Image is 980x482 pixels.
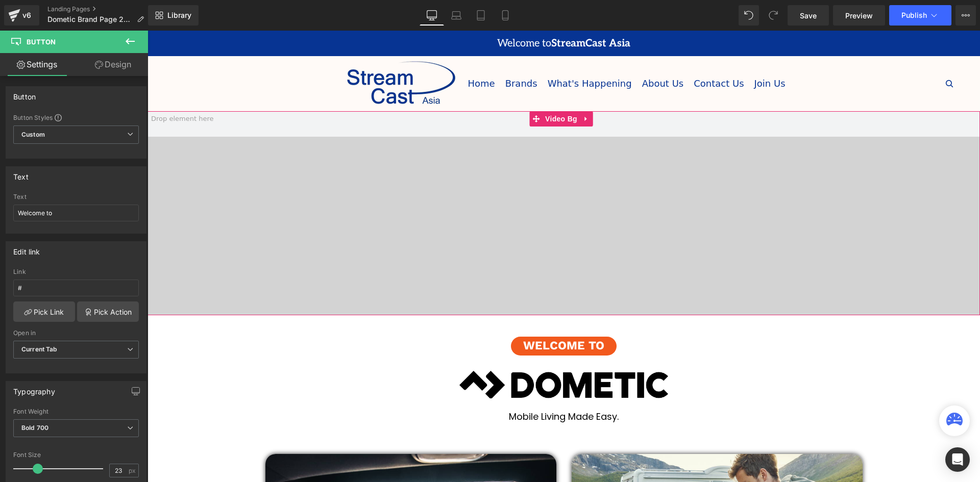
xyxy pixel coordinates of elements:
[376,306,457,325] span: Welcome to
[13,167,29,181] div: Text
[889,5,951,26] button: Publish
[13,193,139,200] div: Text
[13,87,36,101] div: Button
[13,382,55,396] div: Typography
[167,11,191,20] span: Library
[353,41,395,65] a: Brands
[13,329,139,337] div: Open in
[546,45,596,61] span: Contact Us
[13,451,139,459] div: Font Size
[791,42,813,64] button: Open search
[495,45,536,61] span: About Us
[763,5,783,26] button: Redo
[400,45,484,61] span: What's Happening
[315,41,352,65] a: Home
[77,301,139,322] a: Pick Action
[739,5,759,26] button: Undo
[420,5,444,26] a: Desktop
[945,447,970,472] div: Open Intercom Messenger
[395,81,432,96] span: Video Bg
[13,408,139,415] div: Font Weight
[489,41,542,65] a: About Us
[76,53,150,76] a: Design
[541,41,601,65] a: Contact Us
[358,45,390,61] span: Brands
[845,10,873,21] span: Preview
[320,45,347,61] span: Home
[21,424,48,432] b: Bold 700
[20,9,33,22] div: v6
[21,131,45,139] b: Custom
[13,268,139,275] div: Link
[602,41,643,65] a: Join Us
[47,5,152,13] a: Landing Pages
[432,81,446,96] a: Expand / Collapse
[363,306,469,325] a: Welcome to
[395,41,489,65] a: What's Happening
[901,11,927,19] span: Publish
[469,5,493,26] a: Tablet
[800,10,817,21] span: Save
[27,38,56,46] span: Button
[21,345,58,353] b: Current Tab
[13,301,75,322] a: Pick Link
[833,5,885,26] a: Preview
[129,467,137,474] span: px
[607,45,638,61] span: Join Us
[13,280,139,296] input: https://your-shop.myshopify.com
[4,5,39,26] a: v6
[493,5,518,26] a: Mobile
[13,242,40,256] div: Edit link
[243,8,590,18] p: Welcome to
[955,5,976,26] button: More
[444,5,469,26] a: Laptop
[404,7,483,19] strong: StreamCast Asia
[47,15,133,23] span: Dometic Brand Page 2025
[13,113,139,121] div: Button Styles
[148,5,199,26] a: New Library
